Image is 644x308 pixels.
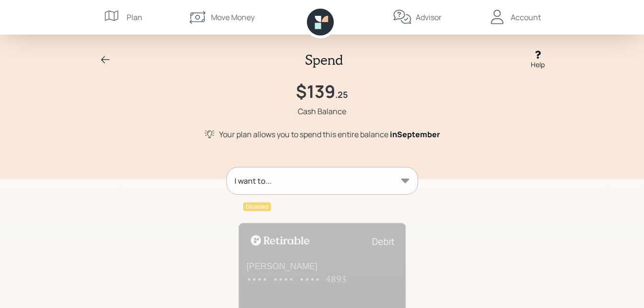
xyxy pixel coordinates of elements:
div: Advisor [416,12,442,23]
h1: $139 [296,81,335,102]
div: Help [531,59,545,70]
div: Plan [127,12,142,23]
h4: .25 [335,90,348,100]
h2: Spend [305,52,343,68]
div: Account [511,12,541,23]
div: Your plan allows you to spend this entire balance [219,129,440,140]
span: in September [390,129,440,140]
div: Move Money [211,12,255,23]
div: I want to... [234,175,271,187]
div: Cash Balance [298,106,346,117]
